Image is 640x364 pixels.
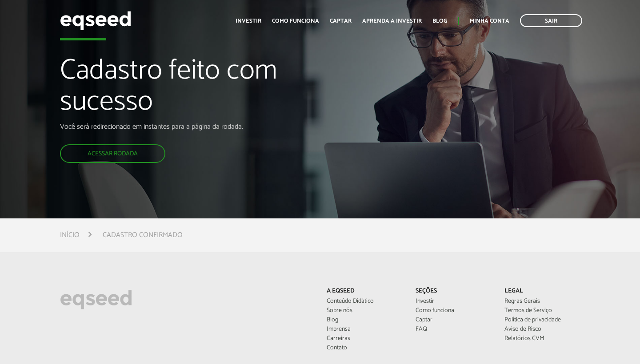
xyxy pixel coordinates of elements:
[330,18,352,24] a: Captar
[470,18,509,24] a: Minha conta
[504,326,580,332] a: Aviso de Risco
[60,55,367,123] h1: Cadastro feito com sucesso
[504,288,580,295] p: Legal
[60,288,132,312] img: EqSeed Logo
[327,298,402,305] a: Conteúdo Didático
[103,229,183,241] li: Cadastro confirmado
[416,317,491,323] a: Captar
[60,144,165,163] a: Acessar rodada
[416,326,491,332] a: FAQ
[432,18,447,24] a: Blog
[362,18,422,24] a: Aprenda a investir
[416,298,491,305] a: Investir
[327,317,402,323] a: Blog
[504,336,580,342] a: Relatórios CVM
[520,14,582,27] a: Sair
[416,308,491,314] a: Como funciona
[60,9,131,32] img: EqSeed
[327,345,402,351] a: Contato
[60,232,80,239] a: Início
[327,288,402,295] p: A EqSeed
[272,18,319,24] a: Como funciona
[504,317,580,323] a: Política de privacidade
[327,336,402,342] a: Carreiras
[236,18,261,24] a: Investir
[504,298,580,305] a: Regras Gerais
[416,288,491,295] p: Seções
[60,123,367,131] p: Você será redirecionado em instantes para a página da rodada.
[327,326,402,332] a: Imprensa
[327,308,402,314] a: Sobre nós
[504,308,580,314] a: Termos de Serviço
